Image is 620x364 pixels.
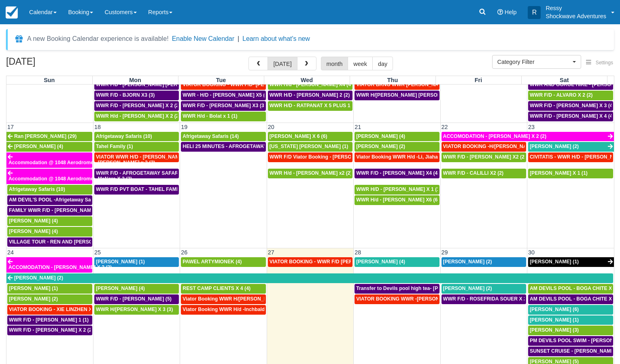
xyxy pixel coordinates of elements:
[96,154,196,160] span: VIATOR WWR H/D - [PERSON_NAME] 3 (3)
[180,124,188,130] span: 19
[94,294,179,304] a: WWR F/D - [PERSON_NAME] (5)
[94,91,179,100] a: WWR F/D - BJORN X3 (3)
[9,229,58,234] span: [PERSON_NAME] (4)
[528,294,613,304] a: AM DEVILS POOL - BOGA CHITE X 1 (1)
[6,273,613,283] a: [PERSON_NAME] (2)
[527,124,535,130] span: 23
[270,154,389,160] span: WWR F/D Viator Booking - [PERSON_NAME] X1 (1)
[94,80,179,90] a: WWR F/D - [PERSON_NAME] [PERSON_NAME] X1 (1)
[6,142,92,152] a: [PERSON_NAME] (4)
[183,103,265,108] span: WWR F/D - [PERSON_NAME] X3 (3)
[355,80,439,90] a: VIATOR BKNG WWR [PERSON_NAME] 2 (1)
[528,169,613,178] a: [PERSON_NAME] X 1 (1)
[6,6,18,19] img: checkfront-main-nav-mini-logo.png
[356,92,476,98] span: WWR H/[PERSON_NAME] [PERSON_NAME] X 4 (4)
[528,142,614,152] a: [PERSON_NAME] (2)
[443,154,526,160] span: WWR F/D - [PERSON_NAME] X2 (2)
[528,91,613,100] a: WWR F/D - ALVARO X 2 (2)
[181,305,265,315] a: Viator Booking WWR H/d -Inchbald [PERSON_NAME] X 4 (4)
[94,142,179,152] a: Tahel Family (1)
[14,144,63,149] span: [PERSON_NAME] (4)
[442,169,526,178] a: WWR F/D - CALILLI X2 (2)
[7,227,92,237] a: [PERSON_NAME] (4)
[355,185,439,195] a: WWR H/D - [PERSON_NAME] X 1 (1)
[27,34,169,44] div: A new Booking Calendar experience is available!
[181,257,265,267] a: PAWEL ARTYMIONEK (4)
[270,82,352,87] span: WWR H/d - [PERSON_NAME] X4 (4)
[270,259,399,265] span: VIATOR BOOKING - WWR F/D [PERSON_NAME] X 2 (3)
[183,113,237,119] span: WWR H/d - Bolat x 1 (1)
[7,284,92,294] a: [PERSON_NAME] (1)
[9,286,58,291] span: [PERSON_NAME] (1)
[96,259,145,265] span: [PERSON_NAME] (1)
[8,265,112,270] span: ACCOMODATION - [PERSON_NAME] X 2 (2)
[268,132,352,142] a: [PERSON_NAME] X 6 (6)
[530,113,614,119] span: WWR F/D - [PERSON_NAME] X 4 (4)
[530,307,579,312] span: [PERSON_NAME] (6)
[94,112,179,121] a: WWR H/d - [PERSON_NAME] X 2 (2)
[183,92,269,98] span: WWR - H/D - [PERSON_NAME] X5 (5)
[442,132,614,142] a: ACCOMODATION - [PERSON_NAME] X 2 (2)
[530,144,579,149] span: [PERSON_NAME] (2)
[546,4,606,12] p: Ressy
[321,57,348,70] button: month
[528,315,613,325] a: [PERSON_NAME] (1)
[442,294,526,304] a: WWR F/D - ROSEFRIDA SOUER X 2 (2)
[497,9,503,15] i: Help
[356,259,405,265] span: [PERSON_NAME] (4)
[355,91,439,100] a: WWR H/[PERSON_NAME] [PERSON_NAME] X 4 (4)
[442,257,526,267] a: [PERSON_NAME] (2)
[268,91,352,100] a: WWR H/D - [PERSON_NAME] 2 (2)
[181,91,265,100] a: WWR - H/D - [PERSON_NAME] X5 (5)
[528,347,613,356] a: SUNSET CRUISE - [PERSON_NAME] X1 (5)
[528,305,613,315] a: [PERSON_NAME] (6)
[356,286,489,291] span: Transfer to Devils pool high tea- [PERSON_NAME] X4 (4)
[6,169,92,184] a: Accommodation @ 1048 Aerodrome - MaNare X 2 (2)
[270,92,350,98] span: WWR H/D - [PERSON_NAME] 2 (2)
[9,239,130,245] span: VILLAGE TOUR - REN AND [PERSON_NAME] X4 (4)
[9,317,89,323] span: WWR F/D - [PERSON_NAME] 1 (1)
[238,35,239,42] span: |
[355,284,439,294] a: Transfer to Devils pool high tea- [PERSON_NAME] X4 (4)
[505,9,517,15] span: Help
[6,132,92,142] a: Ran [PERSON_NAME] (29)
[443,133,546,139] span: ACCOMODATION - [PERSON_NAME] X 2 (2)
[528,336,613,346] a: PM DEVILS POOL SWIM - [PERSON_NAME] X 2 (2)
[387,77,398,83] span: Thu
[268,80,352,90] a: WWR H/d - [PERSON_NAME] X4 (4)
[172,35,234,43] button: Enable New Calendar
[96,307,173,312] span: WWR H/[PERSON_NAME] X 3 (3)
[7,326,92,335] a: WWR F/D - [PERSON_NAME] X 2 (2)
[270,133,327,139] span: [PERSON_NAME] X 6 (6)
[355,169,439,178] a: WWR F/D - [PERSON_NAME] X4 (4)
[7,294,92,304] a: [PERSON_NAME] (2)
[94,305,179,315] a: WWR H/[PERSON_NAME] X 3 (3)
[8,160,155,165] span: Accommodation @ 1048 Aerodrome - [PERSON_NAME] x 2 (2)
[528,112,613,121] a: WWR F/D - [PERSON_NAME] X 4 (4)
[354,249,362,256] span: 28
[9,207,111,213] span: FAMILY WWR F/D - [PERSON_NAME] X4 (4)
[441,249,449,256] span: 29
[94,169,179,178] a: WWR F/D - AFROGETAWAY SAFARIS X5 (5)
[267,249,275,256] span: 27
[530,92,592,98] span: WWR F/D - ALVARO X 2 (2)
[183,307,324,312] span: Viator Booking WWR H/d -Inchbald [PERSON_NAME] X 4 (4)
[356,144,405,149] span: [PERSON_NAME] (2)
[270,103,358,108] span: WWR H/D - RATPANAT X 5 PLUS 1 (5)
[183,82,309,87] span: VIATOR BOOKING - WWR F/D- [PERSON_NAME] 2 (2)
[443,259,492,265] span: [PERSON_NAME] (2)
[492,55,581,69] button: Category Filter
[270,144,348,149] span: [US_STATE] [PERSON_NAME] (1)
[442,142,526,152] a: VIATOR BOOKING -H/[PERSON_NAME] X 4 (4)
[356,82,459,87] span: VIATOR BKNG WWR [PERSON_NAME] 2 (1)
[442,152,526,162] a: WWR F/D - [PERSON_NAME] X2 (2)
[528,152,613,162] a: CIVITATIS - WWR H/D - [PERSON_NAME] Bigas X 12 (12)
[356,296,473,302] span: VIATOR BOOKING WWR -[PERSON_NAME] X2 (2)
[354,124,362,130] span: 21
[355,294,439,304] a: VIATOR BOOKING WWR -[PERSON_NAME] X2 (2)
[6,152,92,168] a: Accommodation @ 1048 Aerodrome - [PERSON_NAME] x 2 (2)
[96,103,180,108] span: WWR F/D - [PERSON_NAME] X 2 (2)
[355,195,439,205] a: WWR H/d - [PERSON_NAME] X6 (6)
[268,152,352,162] a: WWR F/D Viator Booking - [PERSON_NAME] X1 (1)
[527,249,535,256] span: 30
